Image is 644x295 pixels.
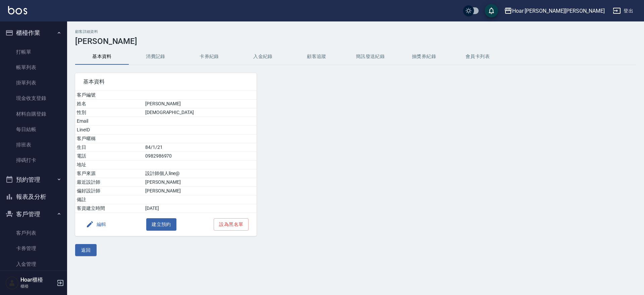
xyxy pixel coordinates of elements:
[397,49,451,65] button: 抽獎券紀錄
[214,218,249,231] button: 設為黑名單
[3,225,64,241] a: 客戶列表
[144,178,257,187] td: [PERSON_NAME]
[75,244,97,256] button: 返回
[20,277,55,283] h5: Hoar櫃檯
[144,108,257,117] td: [DEMOGRAPHIC_DATA]
[144,100,257,108] td: [PERSON_NAME]
[144,187,257,195] td: [PERSON_NAME]
[75,134,144,143] td: 客戶暱稱
[144,143,257,152] td: 84/1/21
[236,49,290,65] button: 入金紀錄
[3,24,64,42] button: 櫃檯作業
[3,171,64,188] button: 預約管理
[485,4,498,17] button: save
[75,100,144,108] td: 姓名
[3,91,64,106] a: 現金收支登錄
[290,49,343,65] button: 顧客追蹤
[5,276,19,290] img: Person
[343,49,397,65] button: 簡訊發送紀錄
[75,29,636,34] h2: 顧客詳細資料
[3,205,64,223] button: 客戶管理
[3,188,64,205] button: 報表及分析
[20,283,55,289] p: 櫃檯
[182,49,236,65] button: 卡券紀錄
[75,49,129,65] button: 基本資料
[75,204,144,213] td: 客資建立時間
[144,204,257,213] td: [DATE]
[75,169,144,178] td: 客戶來源
[501,4,607,18] button: Hoar [PERSON_NAME][PERSON_NAME]
[144,169,257,178] td: 設計師個人line@
[75,152,144,161] td: 電話
[144,152,257,161] td: 0982986970
[3,137,64,153] a: 排班表
[75,143,144,152] td: 生日
[3,153,64,168] a: 掃碼打卡
[75,195,144,204] td: 備註
[83,78,249,85] span: 基本資料
[610,5,636,17] button: 登出
[3,60,64,75] a: 帳單列表
[3,241,64,256] a: 卡券管理
[75,187,144,195] td: 偏好設計師
[75,91,144,100] td: 客戶編號
[3,106,64,122] a: 材料自購登錄
[75,126,144,134] td: LineID
[512,7,605,15] div: Hoar [PERSON_NAME][PERSON_NAME]
[3,122,64,137] a: 每日結帳
[3,256,64,272] a: 入金管理
[3,44,64,60] a: 打帳單
[129,49,182,65] button: 消費記錄
[75,117,144,126] td: Email
[146,218,176,231] button: 建立預約
[83,218,109,231] button: 編輯
[75,37,636,46] h3: [PERSON_NAME]
[8,6,27,14] img: Logo
[3,75,64,91] a: 掛單列表
[75,108,144,117] td: 性別
[75,161,144,169] td: 地址
[451,49,504,65] button: 會員卡列表
[75,178,144,187] td: 最近設計師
